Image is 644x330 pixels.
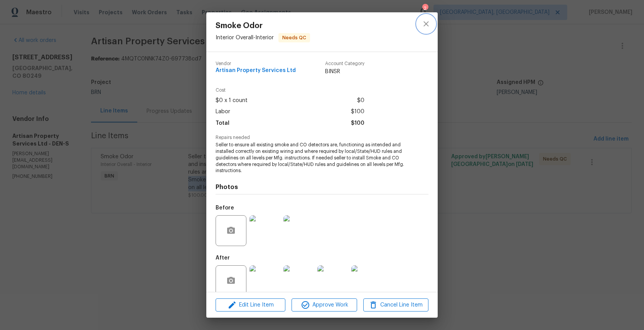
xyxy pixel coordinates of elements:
span: Total [216,118,229,129]
span: Seller to ensure all existing smoke and CO detectors are, functioning as intended and installed c... [216,142,407,174]
span: Cancel Line Item [366,300,426,310]
span: $100 [351,106,364,117]
span: BINSR [325,68,364,75]
span: Cost [216,88,364,93]
button: close [417,15,435,33]
button: Edit Line Item [216,298,285,312]
span: $0 x 1 count [216,95,248,106]
span: Interior Overall - Interior [216,35,274,40]
span: Vendor [216,61,296,66]
span: $0 [357,95,364,106]
span: Repairs needed [216,135,428,140]
button: Approve Work [292,298,357,312]
h4: Photos [216,183,428,191]
h5: Before [216,205,234,211]
h5: After [216,255,230,261]
span: Labor [216,106,230,117]
span: Smoke Odor [216,22,310,30]
span: Edit Line Item [218,300,283,310]
span: Account Category [325,61,364,66]
span: Approve Work [294,300,354,310]
span: Artisan Property Services Ltd [216,68,296,74]
button: Cancel Line Item [363,298,428,312]
div: 2 [422,5,428,12]
span: $100 [351,118,364,129]
span: Needs QC [279,34,309,42]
